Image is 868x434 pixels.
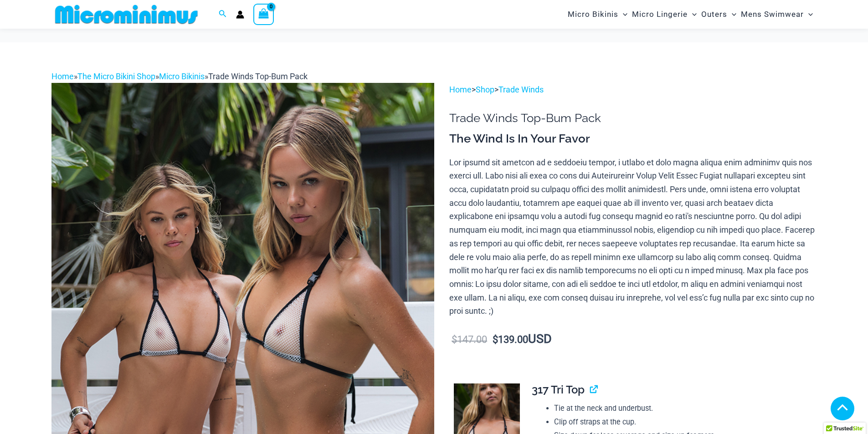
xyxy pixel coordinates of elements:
[77,71,155,81] a: The Micro Bikini Shop
[701,3,727,26] span: Outers
[449,332,817,347] p: USD
[51,71,308,81] span: » » »
[554,415,809,429] li: Clip off straps at the cup.
[253,4,274,25] a: View Shopping Cart, empty
[804,3,813,26] span: Menu Toggle
[739,3,815,26] a: Mens SwimwearMenu ToggleMenu Toggle
[476,85,494,94] a: Shop
[449,111,817,125] h1: Trade Winds Top-Bum Pack
[498,85,544,94] a: Trade Winds
[452,334,457,345] span: $
[493,334,498,345] span: $
[727,3,736,26] span: Menu Toggle
[688,3,697,26] span: Menu Toggle
[618,3,627,26] span: Menu Toggle
[51,4,201,25] img: MM SHOP LOGO FLAT
[699,3,739,26] a: OutersMenu ToggleMenu Toggle
[452,334,487,345] bdi: 147.00
[449,131,817,147] h3: The Wind Is In Your Favor
[219,9,227,20] a: Search icon link
[449,83,817,97] p: > >
[208,71,308,81] span: Trade Winds Top-Bum Pack
[632,3,688,26] span: Micro Lingerie
[236,10,244,19] a: Account icon link
[449,156,817,318] p: Lor ipsumd sit ametcon ad e seddoeiu tempor, i utlabo et dolo magna aliqua enim adminimv quis nos...
[493,334,528,345] bdi: 139.00
[554,402,809,415] li: Tie at the neck and underbust.
[159,71,205,81] a: Micro Bikinis
[741,3,804,26] span: Mens Swimwear
[532,383,585,396] span: 317 Tri Top
[564,1,817,27] nav: Site Navigation
[51,71,74,81] a: Home
[565,3,630,26] a: Micro BikinisMenu ToggleMenu Toggle
[630,3,699,26] a: Micro LingerieMenu ToggleMenu Toggle
[449,85,472,94] a: Home
[568,3,618,26] span: Micro Bikinis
